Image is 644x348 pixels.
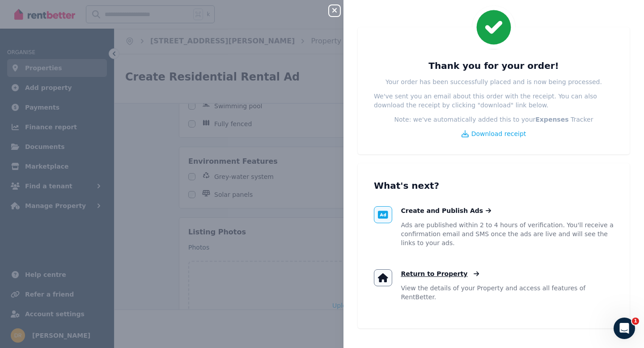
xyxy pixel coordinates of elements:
[535,116,568,123] b: Expenses
[386,77,602,86] p: Your order has been successfully placed and is now being processed.
[471,129,526,138] span: Download receipt
[401,269,479,278] a: Return to Property
[428,59,559,72] h3: Thank you for your order!
[374,92,614,110] p: We've sent you an email about this order with the receipt. You can also download the receipt by c...
[632,318,639,325] span: 1
[401,206,491,215] a: Create and Publish Ads
[401,221,614,247] p: Ads are published within 2 to 4 hours of verification. You'll receive a confirmation email and SM...
[401,269,468,278] span: Return to Property
[401,284,614,301] p: View the details of your Property and access all features of RentBetter.
[374,179,614,192] h3: What's next?
[614,318,635,339] iframe: Intercom live chat
[401,206,483,215] span: Create and Publish Ads
[394,115,593,124] p: Note: we've automatically added this to your Tracker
